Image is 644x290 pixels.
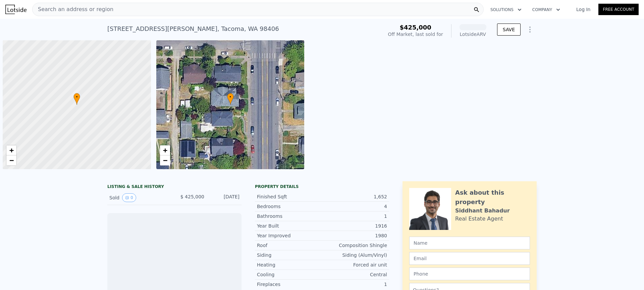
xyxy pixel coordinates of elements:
[255,184,389,189] div: Property details
[227,93,234,105] div: •
[322,261,387,268] div: Forced air unit
[322,252,387,258] div: Siding (Alum/Vinyl)
[322,203,387,210] div: 4
[257,232,322,239] div: Year Improved
[257,271,322,278] div: Cooling
[257,213,322,220] div: Bathrooms
[227,94,234,100] span: •
[160,145,170,155] a: Zoom in
[322,213,387,220] div: 1
[322,271,387,278] div: Central
[107,184,241,191] div: LISTING & SALE HISTORY
[568,6,598,13] a: Log In
[455,188,530,207] div: Ask about this property
[5,5,26,14] img: Lotside
[160,155,170,165] a: Zoom out
[6,155,16,165] a: Zoom out
[409,237,530,249] input: Name
[9,146,14,154] span: +
[409,268,530,280] input: Phone
[257,252,322,258] div: Siding
[107,24,279,34] div: [STREET_ADDRESS][PERSON_NAME] , Tacoma , WA 98406
[257,281,322,288] div: Fireplaces
[388,31,443,38] div: Off Market, last sold for
[163,156,167,164] span: −
[73,94,80,100] span: •
[122,193,136,202] button: View historical data
[399,24,431,31] span: $425,000
[322,242,387,249] div: Composition Shingle
[33,5,113,13] span: Search an address or region
[6,145,16,155] a: Zoom in
[455,215,503,223] div: Real Estate Agent
[322,281,387,288] div: 1
[180,194,204,199] span: $ 425,000
[73,93,80,105] div: •
[523,23,537,36] button: Show Options
[455,207,510,215] div: Siddhant Bahadur
[598,4,639,15] a: Free Account
[322,193,387,200] div: 1,652
[409,252,530,265] input: Email
[257,242,322,249] div: Roof
[210,193,239,202] div: [DATE]
[322,232,387,239] div: 1980
[527,4,566,16] button: Company
[257,193,322,200] div: Finished Sqft
[109,193,169,202] div: Sold
[497,23,521,36] button: SAVE
[257,203,322,210] div: Bedrooms
[257,261,322,268] div: Heating
[322,223,387,229] div: 1916
[485,4,527,16] button: Solutions
[163,146,167,154] span: +
[257,223,322,229] div: Year Built
[9,156,14,164] span: −
[460,31,486,38] div: Lotside ARV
